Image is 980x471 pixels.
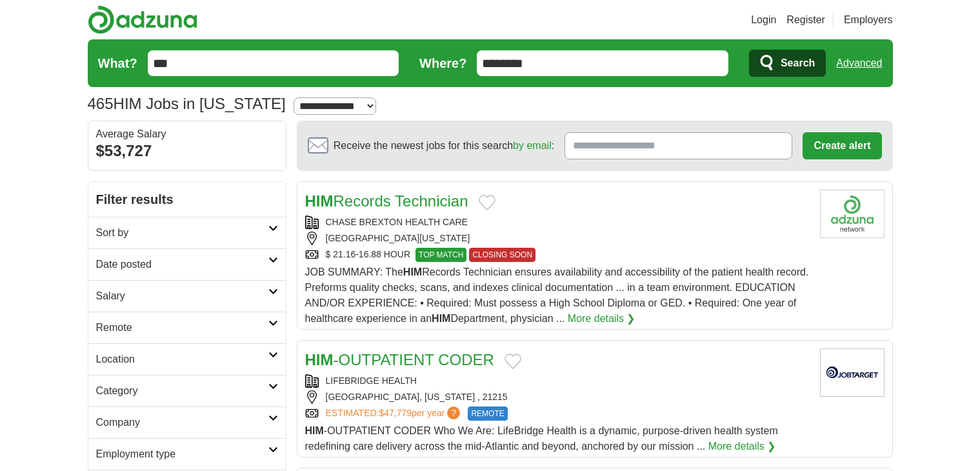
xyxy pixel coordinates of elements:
a: Category [88,375,286,406]
div: Average Salary [96,129,278,139]
span: -OUTPATIENT CODER Who We Are: LifeBridge Health is a dynamic, purpose-driven health system redefi... [305,425,778,452]
label: What? [98,54,137,73]
a: HIM-OUTPATIENT CODER [305,351,494,368]
span: ? [447,406,460,419]
a: by email [513,140,552,151]
a: More details ❯ [708,439,776,454]
a: Employment type [88,438,286,470]
span: 465 [88,92,114,115]
span: CLOSING SOON [469,248,535,262]
a: HIMRecords Technician [305,192,468,210]
span: Search [781,50,815,76]
strong: HIM [305,351,334,368]
div: $53,727 [96,139,278,163]
img: Company logo [820,348,885,397]
a: Login [751,12,776,28]
div: [GEOGRAPHIC_DATA], [US_STATE] , 21215 [305,390,810,404]
h2: Employment type [96,446,268,462]
a: Company [88,406,286,438]
strong: HIM [305,425,324,436]
a: Register [786,12,825,28]
label: Where? [419,54,466,73]
a: Date posted [88,248,286,280]
div: [GEOGRAPHIC_DATA][US_STATE] [305,232,810,245]
h2: Category [96,383,268,399]
button: Add to favorite jobs [505,354,521,369]
div: CHASE BREXTON HEALTH CARE [305,215,810,229]
img: Adzuna logo [88,5,197,34]
strong: HIM [305,192,334,210]
span: JOB SUMMARY: The Records Technician ensures availability and accessibility of the patient health ... [305,266,809,324]
h2: Remote [96,320,268,336]
div: $ 21.16-16.88 HOUR [305,248,810,262]
a: More details ❯ [568,311,635,326]
button: Search [749,50,826,77]
img: Company logo [820,190,885,238]
a: Salary [88,280,286,312]
h1: HIM Jobs in [US_STATE] [88,95,286,112]
h2: Filter results [88,182,286,217]
a: Location [88,343,286,375]
span: $47,779 [379,408,412,418]
h2: Company [96,415,268,430]
span: REMOTE [468,406,507,421]
strong: HIM [432,313,450,324]
a: Remote [88,312,286,343]
span: Receive the newest jobs for this search : [334,138,554,154]
h2: Location [96,352,268,367]
span: TOP MATCH [415,248,466,262]
button: Create alert [803,132,881,159]
a: Advanced [836,50,882,76]
h2: Sort by [96,225,268,241]
button: Add to favorite jobs [479,195,495,210]
a: Sort by [88,217,286,248]
a: Employers [844,12,893,28]
strong: HIM [403,266,422,277]
h2: Salary [96,288,268,304]
h2: Date posted [96,257,268,272]
a: ESTIMATED:$47,779per year? [326,406,463,421]
div: LIFEBRIDGE HEALTH [305,374,810,388]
